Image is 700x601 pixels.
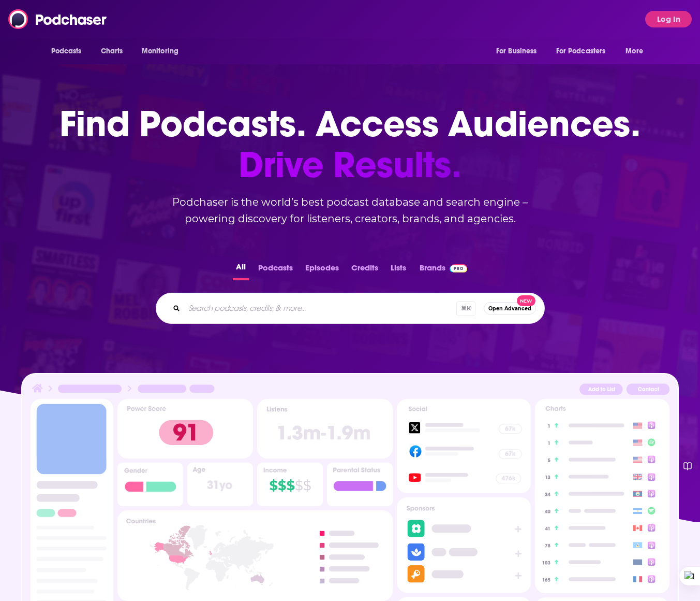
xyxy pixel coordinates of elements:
[484,302,536,314] button: Open AdvancedNew
[31,382,670,399] img: Podcast Insights Header
[489,41,550,61] button: open menu
[59,145,641,185] span: Drive Results.
[101,44,123,59] span: Charts
[488,306,531,311] span: Open Advanced
[257,399,393,458] img: Podcast Insights Listens
[59,104,641,185] h1: Find Podcasts. Access Audiences.
[618,41,656,61] button: open menu
[397,497,531,593] img: Podcast Sponsors
[51,44,82,59] span: Podcasts
[302,260,342,280] button: Episodes
[8,9,108,29] img: Podchaser - Follow, Share and Rate Podcasts
[156,293,545,324] div: Search podcasts, credits, & more...
[645,11,692,27] button: Log In
[625,44,643,59] span: More
[348,260,381,280] button: Credits
[143,194,557,227] h2: Podchaser is the world’s best podcast database and search engine – powering discovery for listene...
[184,300,456,317] input: Search podcasts, credits, & more...
[450,264,468,273] img: Podchaser Pro
[456,301,475,316] span: ⌘ K
[135,41,192,61] button: open menu
[496,44,537,59] span: For Business
[117,463,183,507] img: Podcast Insights Gender
[255,260,296,280] button: Podcasts
[388,260,409,280] button: Lists
[117,399,253,458] img: Podcast Insights Power score
[187,463,253,507] img: Podcast Insights Age
[549,41,621,61] button: open menu
[257,463,323,507] img: Podcast Insights Income
[517,295,535,306] span: New
[327,463,393,507] img: Podcast Insights Parental Status
[233,260,249,280] button: All
[94,41,129,61] a: Charts
[535,399,669,593] img: Podcast Insights Charts
[556,44,606,59] span: For Podcasters
[44,41,95,61] button: open menu
[397,399,531,493] img: Podcast Socials
[420,260,468,280] a: BrandsPodchaser Pro
[117,510,392,600] img: Podcast Insights Countries
[142,44,178,59] span: Monitoring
